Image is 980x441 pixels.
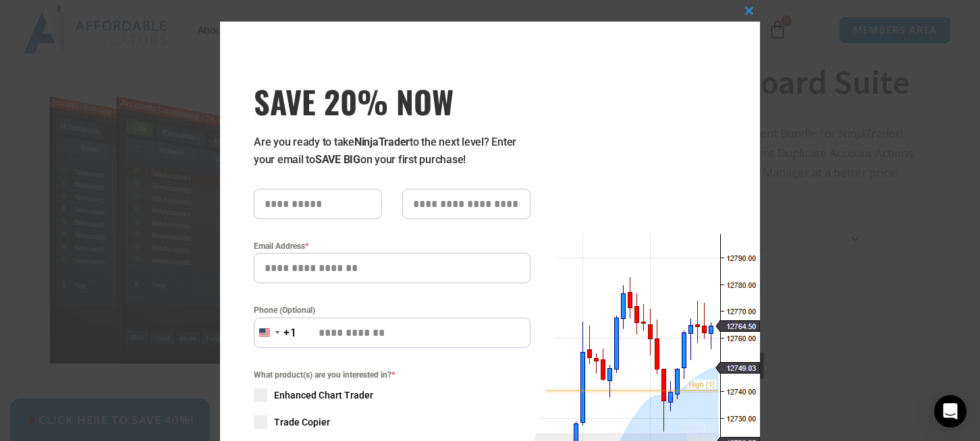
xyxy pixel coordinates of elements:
[354,136,410,148] strong: NinjaTrader
[254,303,530,317] label: Phone (Optional)
[254,368,530,382] span: What product(s) are you interested in?
[254,239,530,253] label: Email Address
[283,324,297,342] div: +1
[254,318,297,348] button: Selected country
[315,153,360,166] strong: SAVE BIG
[254,134,530,169] p: Are you ready to take to the next level? Enter your email to on your first purchase!
[274,415,330,429] span: Trade Copier
[254,82,530,120] h3: SAVE 20% NOW
[254,415,530,429] label: Trade Copier
[274,388,373,402] span: Enhanced Chart Trader
[254,388,530,402] label: Enhanced Chart Trader
[934,395,967,428] div: Open Intercom Messenger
